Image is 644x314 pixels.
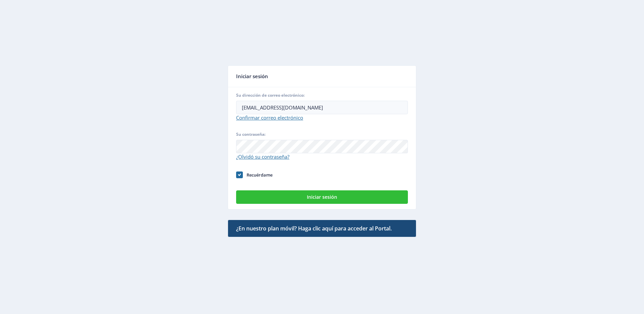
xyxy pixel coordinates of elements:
[228,220,416,237] a: ¿En nuestro plan móvil? Haga clic aquí para acceder al Portal.
[236,190,408,204] button: Iniciar sesión
[236,114,303,121] a: Confirmar correo electrónico
[236,101,408,114] input: Dirección de correo electrónico
[247,172,272,178] span: Recuérdame
[236,153,289,160] a: ¿Olvidó su contraseña?
[236,71,408,82] div: Iniciar sesión
[236,131,265,137] span: Su contraseña:
[236,92,304,98] span: Su dirección de correo electrónico:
